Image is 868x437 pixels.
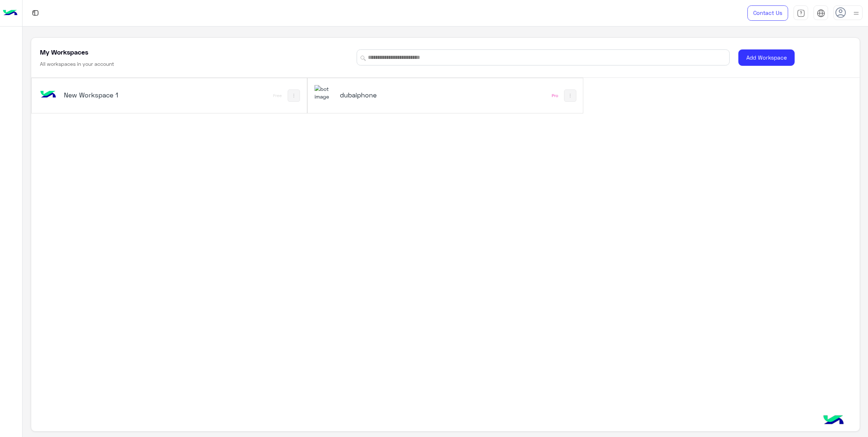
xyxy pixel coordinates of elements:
[817,9,825,17] img: tab
[794,5,808,21] a: tab
[40,60,114,68] h6: All workspaces in your account
[315,85,334,101] img: 1403182699927242
[40,48,88,56] h5: My Workspaces
[31,8,40,17] img: tab
[821,408,846,433] img: hulul-logo.png
[738,49,795,66] button: Add Workspace
[340,91,434,99] h5: dubaiphone
[552,93,558,99] div: Pro
[3,5,17,21] img: Logo
[797,9,805,17] img: tab
[64,91,158,99] h5: New Workspace 1
[747,5,788,21] a: Contact Us
[38,85,58,105] img: bot image
[273,93,282,99] div: Free
[852,9,861,18] img: profile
